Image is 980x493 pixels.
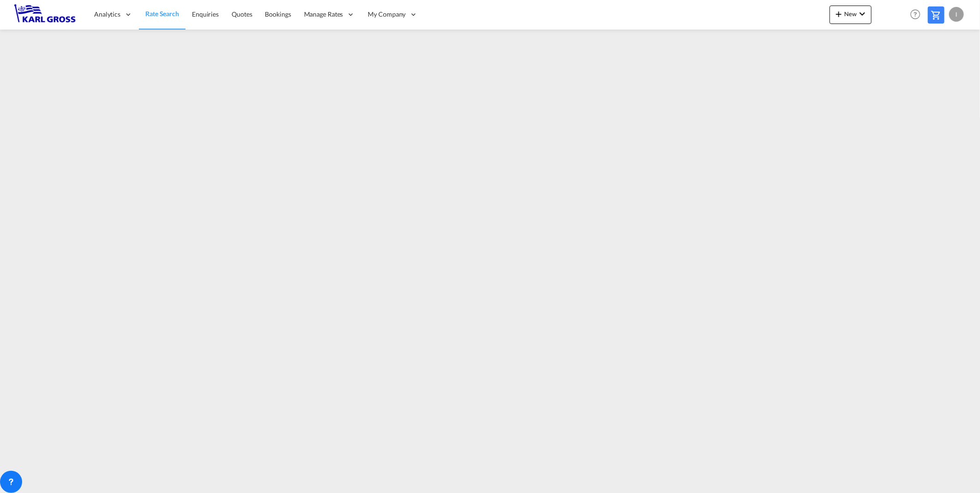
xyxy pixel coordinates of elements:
span: Enquiries [192,10,219,18]
md-icon: icon-plus 400-fg [833,8,844,19]
div: Help [908,6,928,23]
div: I [949,7,964,22]
md-icon: icon-chevron-down [857,8,868,19]
button: icon-plus 400-fgNewicon-chevron-down [830,6,872,24]
span: Analytics [94,10,120,19]
span: Manage Rates [304,10,343,19]
span: Bookings [265,10,291,18]
span: Rate Search [145,10,179,18]
span: New [833,10,868,18]
span: My Company [368,10,406,19]
span: Quotes [232,10,252,18]
span: Help [908,6,923,22]
img: 3269c73066d711f095e541db4db89301.png [14,4,76,25]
